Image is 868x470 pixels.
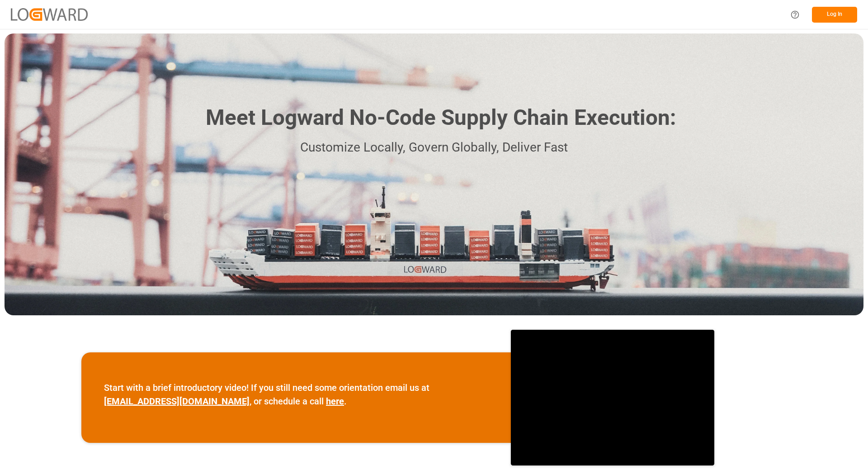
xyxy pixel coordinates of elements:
p: Start with a brief introductory video! If you still need some orientation email us at , or schedu... [104,381,488,408]
button: Log In [812,7,857,23]
p: Customize Locally, Govern Globally, Deliver Fast [192,138,676,158]
img: Logward_new_orange.png [11,8,88,20]
button: Help Center [785,5,805,25]
a: here [326,396,344,407]
a: [EMAIL_ADDRESS][DOMAIN_NAME] [104,396,250,407]
h1: Meet Logward No-Code Supply Chain Execution: [206,102,676,134]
